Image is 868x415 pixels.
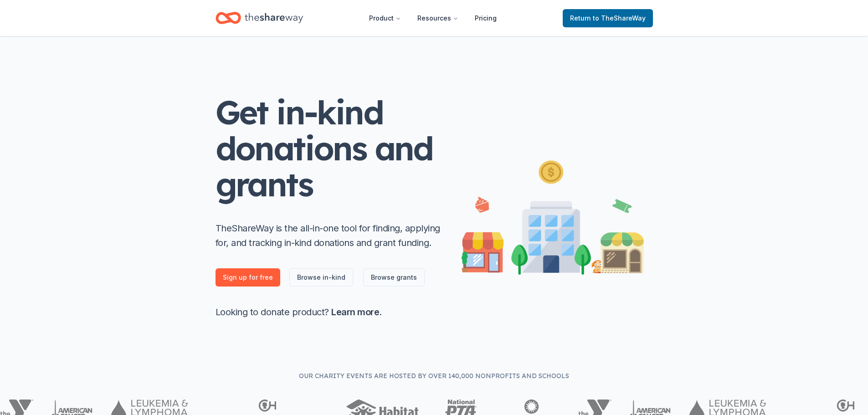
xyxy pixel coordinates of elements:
[216,221,443,250] p: TheShareWay is the all-in-one tool for finding, applying for, and tracking in-kind donations and ...
[216,268,280,287] a: Sign up for free
[563,9,653,27] a: Returnto TheShareWay
[289,268,353,287] a: Browse in-kind
[216,7,303,29] a: Home
[570,13,646,24] span: Return
[216,94,443,203] h1: Get in-kind donations and grants
[593,14,646,22] span: to TheShareWay
[331,307,379,318] a: Learn more
[362,9,408,27] button: Product
[363,268,425,287] a: Browse grants
[410,9,466,27] button: Resources
[462,157,644,275] img: Illustration for landing page
[362,7,504,29] nav: Main
[467,9,504,27] a: Pricing
[216,305,443,319] p: Looking to donate product? .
